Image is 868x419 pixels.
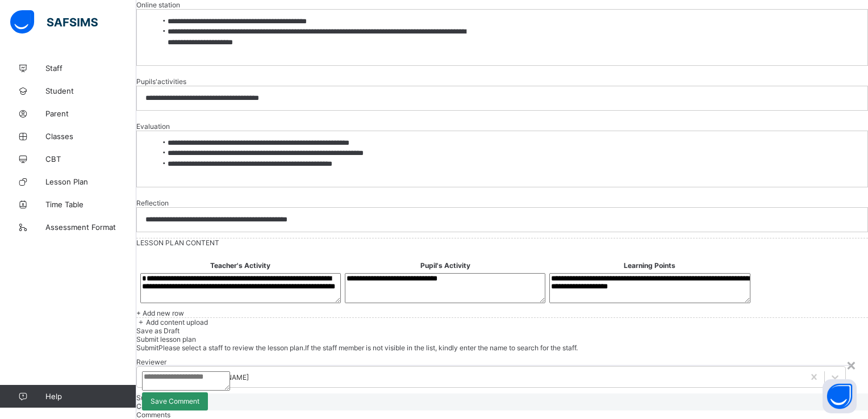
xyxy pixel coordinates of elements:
[136,335,196,343] span: Submit lesson plan
[846,355,857,374] div: ×
[136,326,180,335] span: Save as Draft
[136,358,166,366] span: Reviewer
[45,177,136,186] span: Lesson Plan
[45,154,136,164] span: CBT
[136,238,219,247] span: LESSON PLAN CONTENT
[45,64,136,73] span: Staff
[45,200,136,209] span: Time Table
[45,109,136,118] span: Parent
[45,223,136,232] span: Assessment Format
[45,86,136,95] span: Student
[45,132,136,141] span: Classes
[305,343,578,352] span: If the staff member is not visible in the list, kindly enter the name to search for the staff.
[136,343,158,352] span: Submit
[548,261,752,270] th: Learning Points
[823,379,857,413] button: Open asap
[158,343,305,352] span: Please select a staff to review the lesson plan.
[151,397,199,405] span: Save Comment
[146,318,208,326] span: Add content upload
[136,193,169,213] span: Reflection
[136,309,184,317] span: + Add new row
[136,72,186,91] span: Pupils'activities
[136,116,170,136] span: Evaluation
[10,10,98,34] img: safsims
[45,392,136,401] span: Help
[139,261,342,270] th: Teacher's Activity
[343,261,546,270] th: Pupil's Activity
